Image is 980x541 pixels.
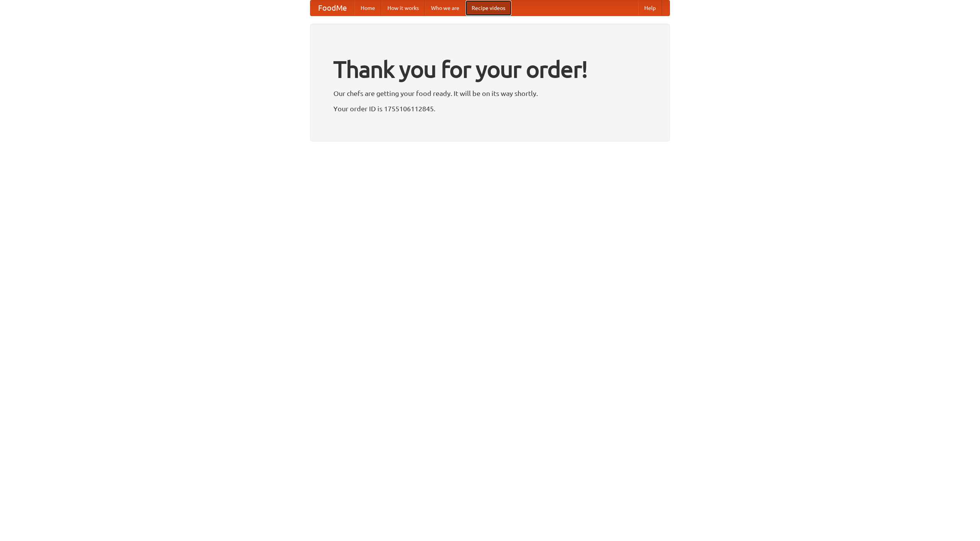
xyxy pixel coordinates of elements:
h1: Thank you for your order! [333,51,647,88]
a: How it works [381,0,425,16]
a: Help [638,0,662,16]
a: Home [354,0,381,16]
a: Recipe videos [465,0,511,16]
p: Our chefs are getting your food ready. It will be on its way shortly. [333,88,647,99]
p: Your order ID is 1755106112845. [333,103,647,114]
a: FoodMe [310,0,354,16]
a: Who we are [425,0,465,16]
